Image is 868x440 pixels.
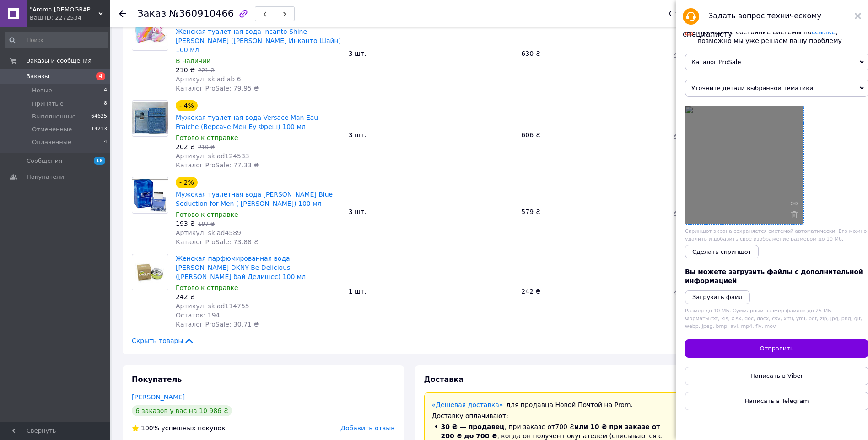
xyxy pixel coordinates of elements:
img: Женская парфюмированная вода Donna Karan DKNY Be Delicious (Донна Каран бай Делишес) 100 мл [132,260,168,285]
div: успешных покупок [132,424,226,433]
input: Поиск [5,32,108,48]
span: Отмененные [32,125,72,134]
span: Артикул: sklad114755 [176,302,249,310]
span: Отправить [760,345,794,352]
div: Статус заказа [669,9,730,18]
span: Скриншот экрана сохраняется системой автоматически. Его можно удалить и добавить свое изображение... [685,228,867,242]
span: 4 [96,72,105,80]
span: 14213 [91,125,107,134]
span: Каталог ProSale: 30.71 ₴ [176,321,259,328]
span: 202 ₴ [176,143,195,150]
div: 3 шт. [345,205,518,218]
span: Заказ [137,8,166,19]
div: 6 заказов у вас на 10 986 ₴ [132,405,232,416]
div: 3 шт. [345,129,518,141]
div: 579 ₴ [518,205,665,218]
span: 193 ₴ [176,220,195,227]
span: Артикул: sklad4589 [176,229,241,236]
span: 4 [104,86,107,95]
span: Артикул: sklad ab 6 [176,75,241,83]
div: 1 шт. [345,285,518,298]
span: 210 ₴ [176,66,195,74]
span: 221 ₴ [198,67,215,74]
img: Мужская туалетная вода Versace Man Eau Fraiche (Версаче Мен Еу Фреш) 100 мл [132,102,168,134]
div: для продавца Новой Почтой на Prom. [432,400,679,409]
div: 3 шт. [345,47,518,60]
div: - 2% [176,177,198,188]
span: Готово к отправке [176,211,238,218]
span: Скрыть товары [132,336,194,345]
div: Ваш ID: 2272534 [30,14,110,22]
div: 242 ₴ [176,292,341,301]
span: 30 ₴ — продавец [441,423,505,430]
button: Сделать скриншот [685,245,759,258]
span: Каталог ProSale: 77.33 ₴ [176,161,259,169]
div: Вернуться назад [119,9,126,18]
span: Сообщения [27,157,62,165]
span: Принятые [32,100,64,108]
a: Женская туалетная вода Incanto Shine [PERSON_NAME] ([PERSON_NAME] Инканто Шайн) 100 мл [176,28,341,54]
a: Screenshot.png [685,106,803,224]
span: Новые [32,86,52,95]
span: Покупатель [132,375,182,384]
img: Женская туалетная вода Incanto Shine Salvatore Ferragamo (Сальваторе Феррагамо Инканто Шайн) 100 мл [132,15,168,50]
span: Размер до 10 МБ. Суммарный размер файлов до 25 МБ. Форматы: txt, xls, xlsx, doc, docx, csv, xml, ... [685,308,862,330]
a: Женская парфюмированная вода [PERSON_NAME] DKNY Be Delicious ([PERSON_NAME] бай Делишес) 100 мл [176,255,306,280]
button: Загрузить файл [685,290,750,304]
i: Загрузить файл [692,294,743,300]
div: 630 ₴ [518,47,665,60]
span: Готово к отправке [176,284,238,291]
span: Оплаченные [32,138,71,146]
span: 100% [141,424,159,432]
div: Доставку оплачивают: [432,411,679,420]
span: Каталог ProSale: 73.88 ₴ [176,238,259,246]
a: «Дешевая доставка» [432,401,503,408]
img: Мужская туалетная вода Antonio Banderas Blue Seduction for Men ( Антонио Бандерас Блю Седакшн Фо ... [132,179,168,212]
a: Редактировать [669,44,687,63]
div: 242 ₴ [518,285,665,298]
div: 606 ₴ [518,129,665,141]
span: Написать в Viber [750,372,803,379]
span: 4 [104,138,107,146]
span: 8 [104,100,107,108]
span: Покупатели [27,173,64,181]
span: "Aroma Lady" [30,5,98,14]
span: Написать в Telegram [744,397,809,404]
a: Редактировать [669,203,687,221]
span: 210 ₴ [198,144,215,150]
span: 18 [94,157,105,165]
span: Готово к отправке [176,134,238,141]
a: Мужская туалетная вода [PERSON_NAME] Blue Seduction for Men ( [PERSON_NAME]) 100 мл [176,191,333,207]
span: Остаток: 194 [176,311,220,319]
span: Заказы и сообщения [27,57,92,65]
a: Редактировать [669,126,687,144]
a: Мужская туалетная вода Versace Man Eau Fraiche (Версаче Мен Еу Фреш) 100 мл [176,114,318,130]
span: Каталог ProSale: 79.95 ₴ [176,85,259,92]
span: Артикул: sklad124533 [176,152,249,160]
div: - 4% [176,100,198,111]
a: Редактировать [669,282,687,300]
span: В наличии [176,57,210,64]
span: 197 ₴ [198,221,215,227]
span: №360910466 [169,8,234,19]
span: Сделать скриншот [692,248,751,255]
span: Добавить отзыв [340,424,394,432]
span: Заказы [27,72,49,80]
span: 64625 [91,113,107,121]
span: Вы можете загрузить файлы с дополнительной информацией [685,268,863,284]
span: Выполненные [32,113,76,121]
a: [PERSON_NAME] [132,393,185,401]
span: Доставка [424,375,464,384]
